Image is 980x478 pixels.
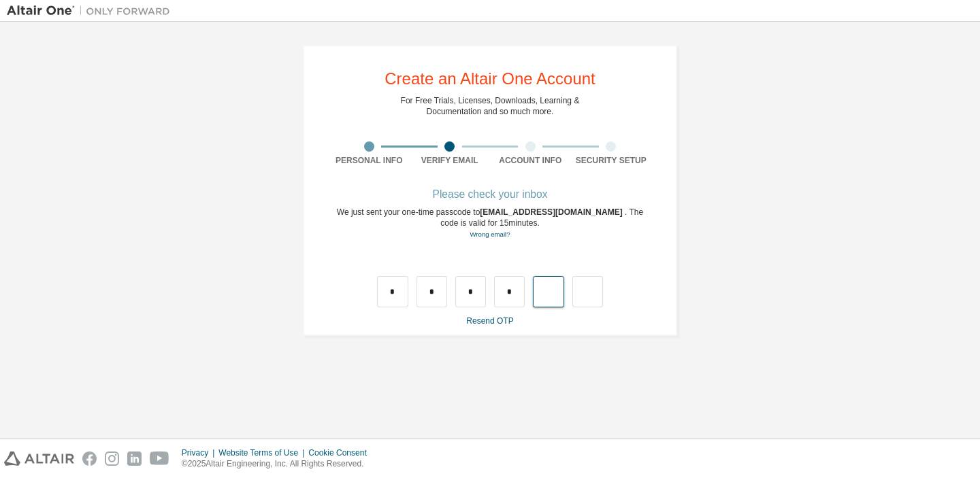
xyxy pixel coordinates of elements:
div: Security Setup [571,155,652,166]
a: Resend OTP [466,316,513,326]
div: Personal Info [329,155,410,166]
div: Create an Altair One Account [385,71,595,87]
img: youtube.svg [150,451,169,466]
div: Cookie Consent [308,447,374,458]
div: Privacy [182,447,218,458]
div: Verify Email [410,155,491,166]
img: Altair One [7,4,177,18]
div: For Free Trials, Licenses, Downloads, Learning & Documentation and so much more. [401,95,580,117]
div: Account Info [490,155,571,166]
div: We just sent your one-time passcode to . The code is valid for 15 minutes. [329,207,651,240]
img: altair_logo.svg [4,451,74,466]
span: [EMAIL_ADDRESS][DOMAIN_NAME] [480,207,625,217]
img: facebook.svg [82,451,97,466]
div: Please check your inbox [329,190,651,199]
a: Go back to the registration form [470,231,510,238]
p: © 2025 Altair Engineering, Inc. All Rights Reserved. [182,458,375,470]
div: Website Terms of Use [218,447,308,458]
img: linkedin.svg [127,451,142,466]
img: instagram.svg [105,451,119,466]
